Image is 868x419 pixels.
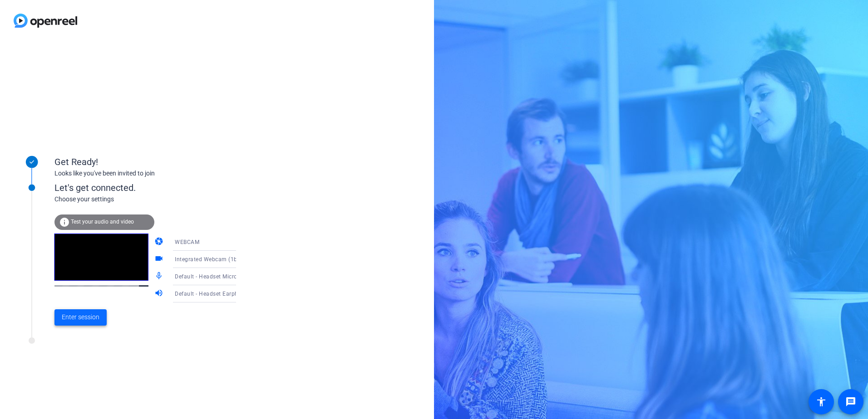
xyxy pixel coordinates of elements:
div: Looks like you've been invited to join [54,169,236,178]
div: Let's get connected. [54,181,255,195]
div: Choose your settings [54,195,255,204]
mat-icon: camera [154,237,165,248]
span: Test your audio and video [71,219,134,225]
mat-icon: videocam [154,254,165,265]
span: Enter session [62,312,99,322]
span: Integrated Webcam (1bcf:28d2) [175,255,260,263]
span: Default - Headset Microphone (Poly BT600) (047f:02ee) [175,273,322,280]
mat-icon: volume_up [154,288,165,299]
mat-icon: mic_none [154,271,165,282]
button: Enter session [54,309,107,326]
span: WEBCAM [175,239,199,245]
mat-icon: accessibility [816,396,827,407]
span: Default - Headset Earphone (Poly BT600) (047f:02ee) [175,290,316,297]
div: Get Ready! [54,155,236,169]
mat-icon: info [59,217,70,228]
mat-icon: message [845,396,856,407]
